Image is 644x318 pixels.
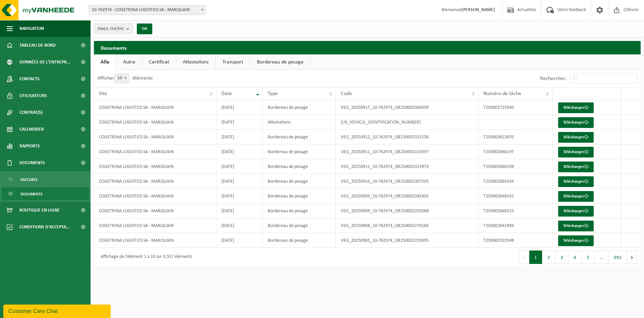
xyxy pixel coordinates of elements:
td: [DATE] [216,189,263,203]
a: Télécharger [558,235,594,246]
td: [DATE] [216,130,263,144]
td: VEG_20250912_10-762974_QR250002325158 [336,130,478,144]
td: [DATE] [216,100,263,115]
span: 10-762974 - COGETRINA LOGISTICS SA - MARQUAIN [89,5,206,15]
td: T250002646531 [478,189,552,203]
label: Rechercher: [540,76,567,81]
td: [DATE] [216,203,263,218]
a: Télécharger [558,176,594,187]
span: Contacts [19,71,40,87]
h2: Documents [94,41,641,54]
td: VEG_20250909_10-762974_QR250002282492 [336,189,478,203]
span: Contrat(s) [19,104,43,121]
td: VEG_20250910_10-762974_QR250002307205 [336,174,478,189]
td: COGETRINA LOGISTICS SA - MARQUAIN [94,159,216,174]
td: Bordereau de pesage [263,144,336,159]
td: COGETRINA LOGISTICS SA - MARQUAIN [94,174,216,189]
td: Bordereau de pesage [263,233,336,248]
span: … [595,251,608,264]
span: 10 [114,73,129,83]
td: Attestations [263,115,336,130]
button: 1 [529,251,542,264]
span: Navigation [19,20,44,37]
a: Factures [2,173,89,186]
td: Bordereau de pesage [263,203,336,218]
count: (54/54) [110,27,124,31]
td: T250002666197 [478,144,552,159]
td: T250002666198 [478,159,552,174]
td: COGETRINA LOGISTICS SA - MARQUAIN [94,203,216,218]
a: Alle [94,54,116,70]
span: Numéro de tâche [483,91,521,96]
td: COGETRINA LOGISTICS SA - MARQUAIN [94,144,216,159]
a: Bordereau de pesage [250,54,310,70]
strong: [PERSON_NAME] [462,7,495,12]
a: Attestations [176,54,215,70]
td: [US_VEHICLE_IDENTIFICATION_NUMBER] [336,115,478,130]
td: Bordereau de pesage [263,159,336,174]
td: COGETRINA LOGISTICS SA - MARQUAIN [94,233,216,248]
td: [DATE] [216,144,263,159]
button: Next [627,251,637,264]
a: Télécharger [558,117,594,128]
a: Autre [116,54,142,70]
a: Télécharger [558,147,594,157]
label: Afficher éléments [97,76,153,81]
td: [DATE] [216,174,263,189]
td: [DATE] [216,115,263,130]
td: COGETRINA LOGISTICS SA - MARQUAIN [94,115,216,130]
a: Télécharger [558,162,594,172]
td: COGETRINA LOGISTICS SA - MARQUAIN [94,218,216,233]
a: Télécharger [558,206,594,217]
span: Données de l'entrepr... [19,54,71,71]
td: T250002646525 [478,203,552,218]
span: Rapports [19,138,40,154]
iframe: chat widget [3,303,112,318]
td: Bordereau de pesage [263,218,336,233]
button: Site(s)(54/54) [94,24,133,34]
td: T250002615870 [478,130,552,144]
div: Affichage de l'élément 1 à 10 sur 3,917 éléments [97,251,192,263]
td: T250002719340 [478,100,552,115]
a: Télécharger [558,221,594,231]
span: Documents [19,154,45,171]
span: Code [341,91,352,96]
span: Tableau de bord [19,37,56,54]
a: Transport [216,54,250,70]
a: Télécharger [558,132,594,143]
button: Previous [519,251,529,264]
span: Date [221,91,232,96]
td: [DATE] [216,218,263,233]
td: VEG_20250917_10-762974_QR250002368399 [336,100,478,115]
button: 5 [582,251,595,264]
td: [DATE] [216,159,263,174]
td: COGETRINA LOGISTICS SA - MARQUAIN [94,130,216,144]
td: VEG_20250911_10-762974_QR250002313973 [336,159,478,174]
td: COGETRINA LOGISTICS SA - MARQUAIN [94,189,216,203]
a: Documents [2,187,89,200]
button: 392 [608,251,627,264]
span: Boutique en ligne [19,202,60,219]
a: Certificat [142,54,176,70]
td: VEG_20250909_10-762974_QR250002292068 [336,203,478,218]
span: Type [268,91,278,96]
td: Bordereau de pesage [263,130,336,144]
span: 10 [115,74,129,83]
span: Utilisateurs [19,87,47,104]
span: Site [99,91,107,96]
td: Bordereau de pesage [263,100,336,115]
a: Télécharger [558,102,594,113]
span: Calendrier [19,121,44,138]
a: Télécharger [558,191,594,202]
button: 3 [555,251,569,264]
button: 2 [542,251,555,264]
span: Factures [20,173,38,186]
button: 4 [569,251,582,264]
span: Documents [20,188,43,200]
td: VEG_20250908_10-762974_QR250002270184 [336,218,478,233]
td: COGETRINA LOGISTICS SA - MARQUAIN [94,100,216,115]
td: [DATE] [216,233,263,248]
span: Conditions d'accepta... [19,219,70,235]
